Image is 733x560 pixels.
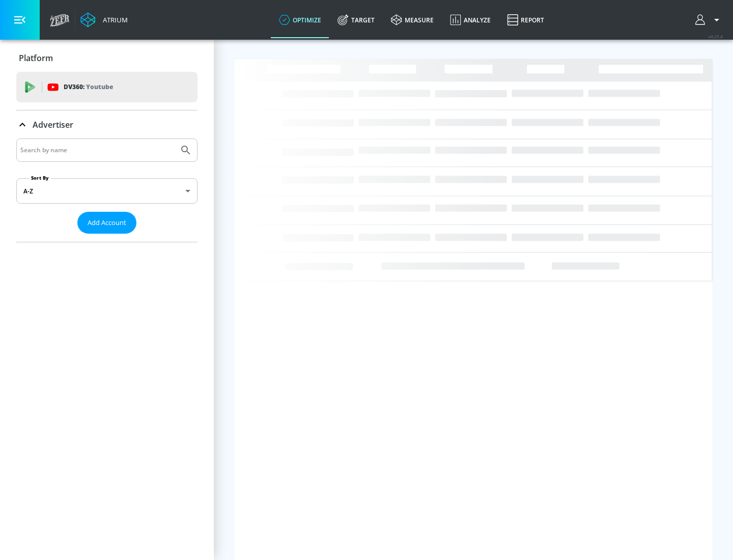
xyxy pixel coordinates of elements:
[329,2,383,38] a: Target
[442,2,499,38] a: Analyze
[16,72,198,102] div: DV360: Youtube
[271,2,329,38] a: optimize
[29,175,51,181] label: Sort By
[16,110,198,139] div: Advertiser
[20,144,175,157] input: Search by name
[709,34,723,39] span: v 4.25.4
[16,138,198,242] div: Advertiser
[16,44,198,72] div: Platform
[19,52,53,64] p: Platform
[16,178,198,204] div: A-Z
[33,119,73,130] p: Advertiser
[86,81,113,92] p: Youtube
[77,212,136,234] button: Add Account
[383,2,442,38] a: measure
[88,217,126,229] span: Add Account
[80,12,128,27] a: Atrium
[64,81,113,93] p: DV360:
[499,2,552,38] a: Report
[16,234,198,242] nav: list of Advertiser
[99,15,128,24] div: Atrium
